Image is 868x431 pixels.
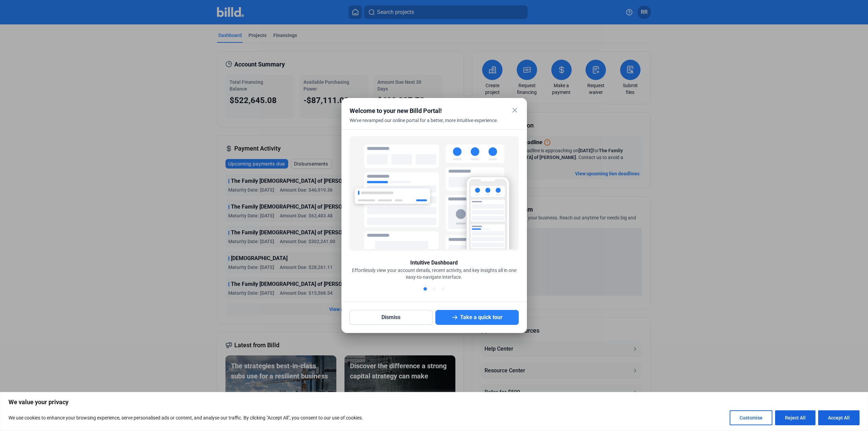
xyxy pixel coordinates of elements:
div: Welcome to your new Billd Portal! [350,106,502,116]
button: Customise [730,410,772,425]
p: We value your privacy [8,398,860,406]
button: Take a quick tour [435,310,519,325]
button: Dismiss [350,310,433,325]
div: We've revamped our online portal for a better, more intuitive experience. [350,117,502,132]
div: Intuitive Dashboard [410,259,458,267]
button: Reject All [775,410,815,425]
div: Effortlessly view your account details, recent activity, and key insights all in one easy-to-navi... [350,267,519,280]
button: Accept All [818,410,860,425]
p: We use cookies to enhance your browsing experience, serve personalised ads or content, and analys... [8,414,363,422]
mat-icon: close [511,106,519,114]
